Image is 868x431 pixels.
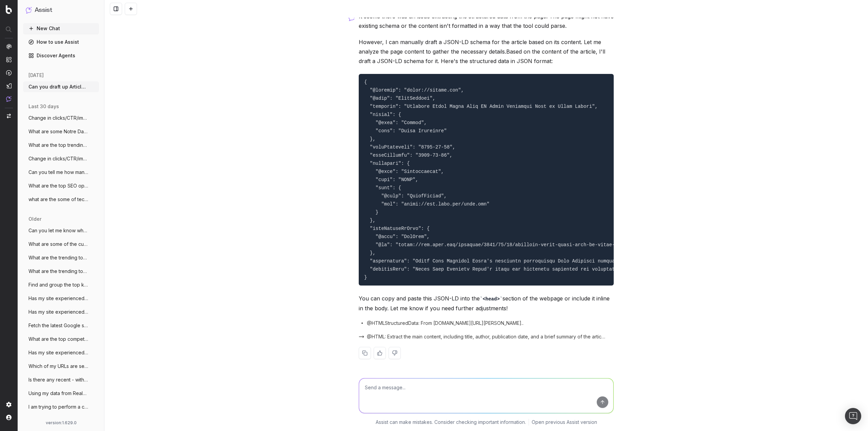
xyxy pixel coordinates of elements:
[532,419,597,426] a: Open previous Assist version
[6,57,12,62] img: Intelligence
[23,194,99,205] button: what are the some of technical SEO issue
[23,113,99,123] button: Change in clicks/CTR/impressions over la
[23,415,99,426] button: Do i have content relevant to [GEOGRAPHIC_DATA]
[28,227,88,234] span: Can you let me know where my slowest ren
[359,12,614,31] p: It seems there was an issue extracting the structured data from the page. The page might not have...
[28,295,88,302] span: Has my site experienced a performance dr
[376,419,526,426] p: Assist can make mistakes. Consider checking important information.
[23,37,99,47] a: How to use Assist
[6,5,12,14] img: Botify logo
[367,333,606,340] span: @HTML: Extract the main content, including title, author, publication date, and a brief summary o...
[28,322,88,329] span: Fetch the latest Google search results f
[28,390,88,397] span: Using my data from RealKeywords - what a
[23,252,99,263] button: What are the trending topics around notr
[349,14,355,21] img: Botify assist logo
[23,388,99,399] button: Using my data from RealKeywords - what a
[28,182,88,189] span: What are the top SEO opportunities on my
[359,37,614,66] p: However, I can manually draft a JSON-LD schema for the article based on its content. Let me analy...
[23,361,99,372] button: Which of my URLs are seeing an increase
[28,417,88,424] span: Do i have content relevant to [GEOGRAPHIC_DATA]
[28,103,59,110] span: last 30 days
[23,126,99,137] button: What are some Notre Dame schedule terms
[28,281,88,288] span: Find and group the top keywords for Notr
[28,268,88,275] span: What are the trending topics around notr
[367,320,524,327] span: @HTMLStructuredData: From [DOMAIN_NAME][URL][PERSON_NAME]..
[23,347,99,358] button: Has my site experienced a performance dr
[28,363,88,370] span: Which of my URLs are seeing an increase
[23,279,99,290] button: Find and group the top keywords for Notr
[23,401,99,412] button: I am trying to perform a core web vitals
[23,293,99,304] button: Has my site experienced a performance dr
[28,142,88,149] span: What are the top trending topics for Not
[28,83,88,90] span: Can you draft up Article Schema for this
[28,404,88,410] span: I am trying to perform a core web vitals
[6,83,12,89] img: Studio
[28,72,44,79] span: [DATE]
[28,376,88,383] span: Is there any recent - within the last 10
[23,334,99,345] button: What are the top competitors ranking for
[23,374,99,385] button: Is there any recent - within the last 10
[28,115,88,121] span: Change in clicks/CTR/impressions over la
[28,169,88,176] span: Can you tell me how many URLs on my site
[23,81,99,92] button: Can you draft up Article Schema for this
[6,44,12,49] img: Analytics
[480,296,502,302] code: <head>
[26,5,96,15] button: Assist
[35,5,52,15] h1: Assist
[28,349,88,356] span: Has my site experienced a performance dr
[28,309,88,315] span: Has my site experienced a performance dr
[28,216,41,222] span: older
[23,180,99,191] button: What are the top SEO opportunities on my
[23,239,99,250] button: What are some of the current seasonal tr
[6,402,12,407] img: Setting
[23,225,99,236] button: Can you let me know where my slowest ren
[23,140,99,151] button: What are the top trending topics for Not
[359,333,614,340] button: @HTML: Extract the main content, including title, author, publication date, and a brief summary o...
[28,128,88,135] span: What are some Notre Dame schedule terms
[23,153,99,164] button: Change in clicks/CTR/impressions over la
[845,408,861,424] div: Open Intercom Messenger
[28,336,88,342] span: What are the top competitors ranking for
[23,307,99,317] button: Has my site experienced a performance dr
[28,196,88,203] span: what are the some of technical SEO issue
[26,420,96,426] div: version: 1.629.0
[23,23,99,34] button: New Chat
[28,254,88,261] span: What are the trending topics around notr
[28,155,88,162] span: Change in clicks/CTR/impressions over la
[23,50,99,61] a: Discover Agents
[7,114,11,118] img: Switch project
[6,96,12,102] img: Assist
[26,7,32,13] img: Assist
[23,167,99,178] button: Can you tell me how many URLs on my site
[23,320,99,331] button: Fetch the latest Google search results f
[6,415,12,420] img: My account
[359,294,614,313] p: You can copy and paste this JSON-LD into the section of the webpage or include it inline in the b...
[28,241,88,248] span: What are some of the current seasonal tr
[6,70,12,76] img: Activation
[23,266,99,277] button: What are the trending topics around notr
